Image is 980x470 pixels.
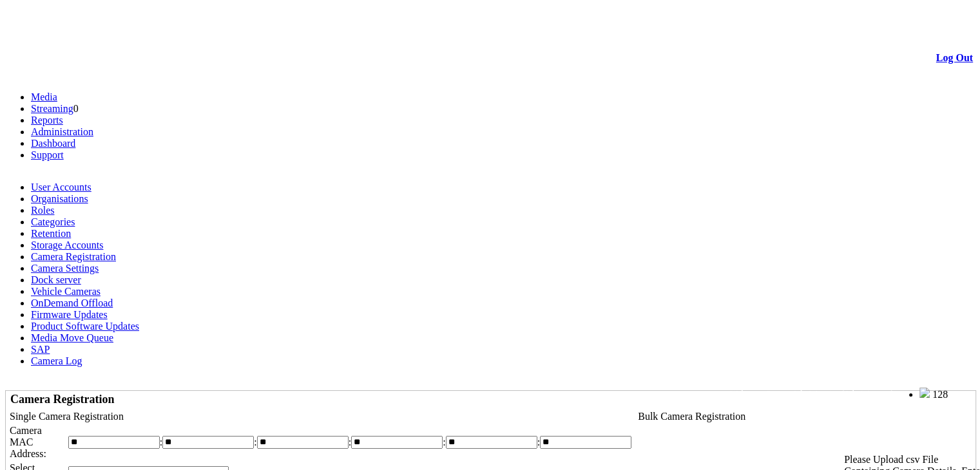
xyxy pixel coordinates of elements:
a: Log Out [936,52,973,63]
a: User Accounts [31,182,91,193]
a: Organisations [31,193,88,204]
a: Reports [31,115,63,126]
a: Streaming [31,103,73,114]
span: Welcome, System Administrator (Administrator) [730,388,894,398]
a: Roles [31,205,54,216]
a: Dock server [31,274,81,285]
span: 128 [932,389,948,400]
a: Retention [31,228,71,239]
a: Vehicle Cameras [31,286,101,297]
a: Support [31,149,64,160]
a: Camera Log [31,355,82,366]
span: : [443,437,445,448]
a: Product Software Updates [31,321,139,332]
a: Camera Settings [31,263,99,274]
img: bell25.png [919,388,930,398]
a: Dashboard [31,138,75,149]
a: Storage Accounts [31,240,103,250]
a: Administration [31,126,93,137]
a: OnDemand Offload [31,297,113,308]
span: : [537,437,540,448]
span: Camera Registration [10,393,114,406]
span: Single Camera Registration [10,411,124,422]
a: Camera Registration [31,251,116,262]
span: 0 [73,103,79,114]
span: Camera MAC Address: [10,425,46,459]
a: Media [31,91,57,102]
a: Media Move Queue [31,332,113,343]
span: Bulk Camera Registration [638,411,745,422]
span: : [254,437,256,448]
a: Categories [31,216,75,227]
span: : [349,437,351,448]
span: : [160,437,162,448]
a: SAP [31,344,50,355]
a: Firmware Updates [31,309,108,320]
